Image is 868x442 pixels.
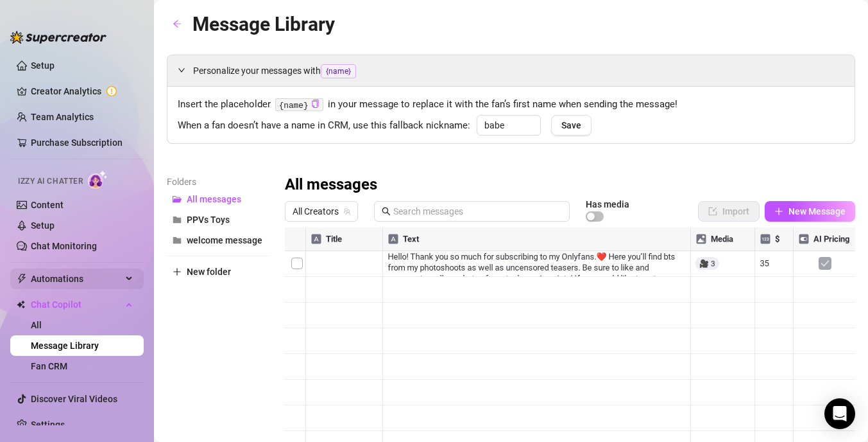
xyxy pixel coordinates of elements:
[765,201,855,222] button: New Message
[824,398,855,429] div: Open Intercom Messenger
[178,97,844,112] span: Insert the placeholder in your message to replace it with the fan’s first name when sending the m...
[193,64,844,78] span: Personalize your messages with
[18,175,83,188] span: Izzy AI Chatter
[167,261,269,282] button: New folder
[167,175,269,189] article: Folders
[173,19,182,28] span: arrow-left
[31,60,55,71] a: Setup
[393,204,562,218] input: Search messages
[31,220,55,231] a: Setup
[31,132,133,153] a: Purchase Subscription
[10,31,106,44] img: logo-BBDzfeDw.svg
[173,236,182,245] span: folder
[31,420,65,430] a: Settings
[551,115,591,136] button: Save
[17,274,27,284] span: thunderbolt
[187,235,262,245] span: welcome message
[17,300,25,309] img: Chat Copilot
[178,66,185,74] span: expanded
[31,320,42,330] a: All
[31,241,97,251] a: Chat Monitoring
[167,55,855,86] div: Personalize your messages with{name}
[31,394,117,404] a: Discover Viral Videos
[31,340,99,351] a: Message Library
[293,202,350,221] span: All Creators
[31,112,94,122] a: Team Analytics
[31,81,133,102] a: Creator Analytics exclamation-circle
[187,215,230,225] span: PPVs Toys
[187,267,231,277] span: New folder
[698,201,760,222] button: Import
[187,194,241,204] span: All messages
[586,200,629,208] article: Has media
[788,206,846,217] span: New Message
[311,100,319,108] span: copy
[275,98,323,112] code: {name}
[561,120,581,130] span: Save
[285,175,377,195] h3: All messages
[167,189,269,209] button: All messages
[311,100,319,109] button: Click to Copy
[382,207,391,216] span: search
[31,200,64,210] a: Content
[321,64,356,78] span: {name}
[173,215,182,224] span: folder
[173,195,182,204] span: folder-open
[192,9,335,39] article: Message Library
[774,207,783,216] span: plus
[178,118,470,134] span: When a fan doesn’t have a name in CRM, use this fallback nickname:
[343,208,351,215] span: team
[167,230,269,251] button: welcome message
[31,361,67,371] a: Fan CRM
[31,294,122,315] span: Chat Copilot
[88,170,108,189] img: AI Chatter
[167,209,269,230] button: PPVs Toys
[31,269,122,289] span: Automations
[173,267,182,276] span: plus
